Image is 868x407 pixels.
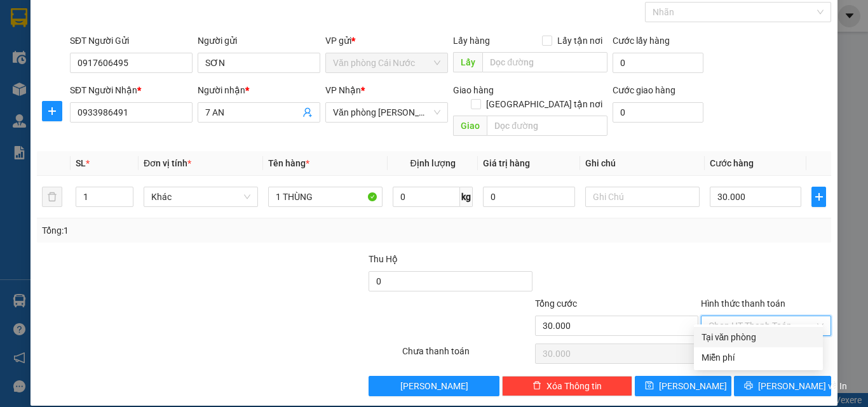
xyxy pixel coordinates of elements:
span: Lấy [453,52,482,72]
button: printer[PERSON_NAME] và In [734,376,831,396]
span: Tổng cước [535,298,577,309]
input: Ghi Chú [585,187,700,207]
input: Cước lấy hàng [613,53,703,73]
span: [PERSON_NAME] [400,379,468,393]
button: plus [811,187,826,207]
span: kg [460,187,473,207]
span: [PERSON_NAME] và In [758,379,847,393]
input: Dọc đường [487,116,607,136]
div: VP gửi [325,34,448,48]
label: Cước giao hàng [613,85,675,95]
span: Thu Hộ [369,254,398,264]
span: plus [812,192,825,202]
span: Giao hàng [453,85,494,95]
button: [PERSON_NAME] [369,376,499,396]
span: Giá trị hàng [483,158,530,168]
span: Tên hàng [268,158,309,168]
div: Miễn phí [702,350,815,364]
button: delete [42,187,62,207]
div: Người nhận [198,83,320,97]
div: Tổng: 1 [42,224,336,237]
span: save [645,381,654,391]
span: Cước hàng [710,158,754,168]
label: Cước lấy hàng [613,36,670,46]
span: [GEOGRAPHIC_DATA] tận nơi [481,97,607,111]
li: 02839.63.63.63 [6,44,242,60]
li: 85 [PERSON_NAME] [6,28,242,44]
span: Lấy tận nơi [552,34,607,48]
button: deleteXóa Thông tin [502,376,632,396]
div: SĐT Người Nhận [70,83,193,97]
div: Người gửi [198,34,320,48]
span: VP Nhận [325,85,361,95]
span: plus [43,106,62,116]
input: Cước giao hàng [613,102,703,123]
div: Tại văn phòng [702,330,815,344]
div: Chưa thanh toán [401,344,534,366]
span: printer [744,381,753,391]
span: Văn phòng Cái Nước [333,53,440,72]
button: save[PERSON_NAME] [635,376,732,396]
span: environment [73,30,83,41]
input: Dọc đường [482,52,607,72]
span: Xóa Thông tin [546,379,602,393]
input: 0 [483,187,574,207]
label: Hình thức thanh toán [701,298,785,309]
span: SL [76,158,86,168]
span: [PERSON_NAME] [659,379,727,393]
div: SĐT Người Gửi [70,34,193,48]
span: phone [73,46,83,57]
span: Đơn vị tính [144,158,191,168]
b: GỬI : Văn phòng Cái Nước [6,79,213,100]
span: Giao [453,116,487,136]
span: user-add [302,107,313,117]
button: plus [42,101,62,121]
th: Ghi chú [580,151,705,176]
b: [PERSON_NAME] [73,8,180,24]
input: VD: Bàn, Ghế [268,187,383,207]
span: Khác [151,187,250,206]
span: delete [532,381,541,391]
span: Văn phòng Hồ Chí Minh [333,103,440,122]
span: Lấy hàng [453,36,490,46]
span: Định lượng [410,158,455,168]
